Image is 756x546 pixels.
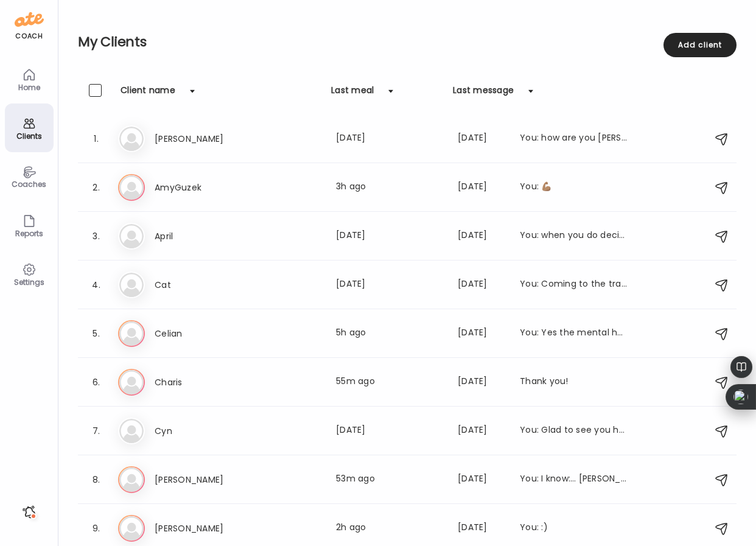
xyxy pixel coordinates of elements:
div: You: when you do decide to come, just introduce yourself and say that you are a CLINIC patient do... [520,229,627,243]
h3: [PERSON_NAME] [155,521,262,536]
div: Add client [663,33,737,57]
div: [DATE] [458,521,505,536]
div: 4. [89,278,103,292]
div: 5h ago [336,326,443,341]
div: 6. [89,375,103,390]
div: coach [15,31,43,41]
div: Clients [7,132,51,140]
div: Home [7,83,51,91]
div: Last meal [331,84,374,103]
div: [DATE] [458,375,505,390]
div: You: how are you [PERSON_NAME]?? you've been quiet... [520,131,627,146]
div: You: Yes the mental health aspect of the constant worry and self shame is very real. I get it and... [520,326,627,341]
h3: Celian [155,326,262,341]
div: 1. [89,131,103,146]
div: [DATE] [458,326,505,341]
h3: [PERSON_NAME] [155,131,262,146]
h3: Cat [155,278,262,292]
div: 3h ago [336,180,443,195]
div: [DATE] [458,131,505,146]
div: [DATE] [458,229,505,243]
div: [DATE] [336,131,443,146]
img: ate [15,10,44,29]
div: Coaches [7,180,51,188]
div: 2h ago [336,521,443,536]
div: [DATE] [458,424,505,438]
div: Reports [7,229,51,237]
div: Last message [453,84,514,103]
div: 5. [89,326,103,341]
div: Client name [121,84,175,103]
div: [DATE] [336,229,443,243]
div: 55m ago [336,375,443,390]
div: 7. [89,424,103,438]
h3: [PERSON_NAME] [155,472,262,487]
h3: Charis [155,375,262,390]
div: Thank you! [520,375,627,390]
div: [DATE] [458,278,505,292]
div: You: Coming to the training tonight? Get your exercise questions answered! [520,278,627,292]
div: You: Glad to see you here! Let’s gooooo [520,424,627,438]
div: [DATE] [336,424,443,438]
h3: April [155,229,262,243]
div: 3. [89,229,103,243]
div: 9. [89,521,103,536]
div: Settings [7,278,51,286]
div: [DATE] [458,180,505,195]
div: You: :) [520,521,627,536]
div: You: I know:… [PERSON_NAME] but feels like [DATE] [520,472,627,487]
div: 8. [89,472,103,487]
div: [DATE] [458,472,505,487]
div: 53m ago [336,472,443,487]
h3: Cyn [155,424,262,438]
h2: My Clients [78,33,737,51]
div: [DATE] [336,278,443,292]
div: 2. [89,180,103,195]
div: You: 💪🏽 [520,180,627,195]
h3: AmyGuzek [155,180,262,195]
